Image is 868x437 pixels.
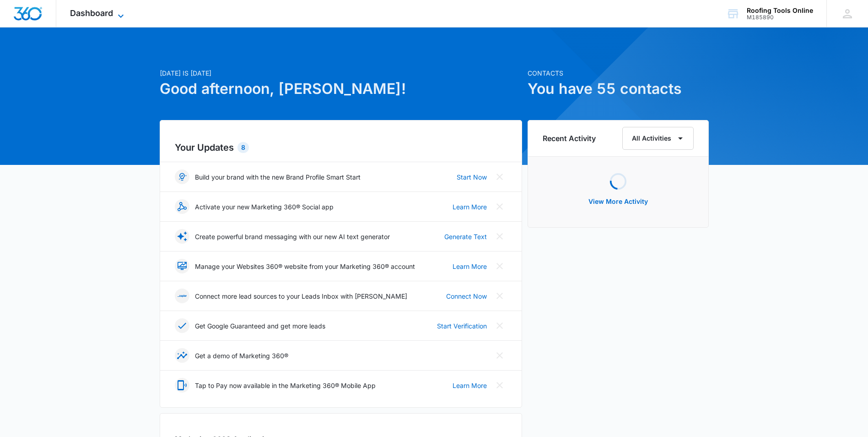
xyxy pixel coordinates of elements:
button: Close [492,318,507,333]
h1: You have 55 contacts [528,78,709,100]
p: Create powerful brand messaging with our new AI text generator [195,232,390,241]
button: Close [492,378,507,393]
p: Get Google Guaranteed and get more leads [195,321,325,331]
div: account name [747,7,813,14]
a: Start Now [457,172,487,182]
h1: Good afternoon, [PERSON_NAME]! [160,78,522,100]
button: Close [492,169,507,184]
div: account id [747,14,813,21]
a: Learn More [453,262,487,271]
span: Dashboard [70,8,113,18]
p: Connect more lead sources to your Leads Inbox with [PERSON_NAME] [195,291,407,301]
button: Close [492,259,507,273]
h2: Your Updates [175,141,507,154]
a: Generate Text [444,232,487,241]
p: Contacts [528,68,709,78]
a: Learn More [453,202,487,212]
a: Start Verification [437,321,487,331]
button: Close [492,199,507,214]
div: 8 [237,142,249,153]
p: Manage your Websites 360® website from your Marketing 360® account [195,262,415,271]
button: Close [492,289,507,303]
p: Get a demo of Marketing 360® [195,351,288,361]
button: All Activities [622,127,694,150]
button: Close [492,229,507,244]
button: Close [492,348,507,363]
p: Activate your new Marketing 360® Social app [195,202,334,212]
p: Tap to Pay now available in the Marketing 360® Mobile App [195,381,376,390]
h6: Recent Activity [543,133,596,144]
p: [DATE] is [DATE] [160,68,522,78]
button: View More Activity [579,191,657,213]
p: Build your brand with the new Brand Profile Smart Start [195,172,361,182]
a: Learn More [453,381,487,390]
a: Connect Now [446,291,487,301]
